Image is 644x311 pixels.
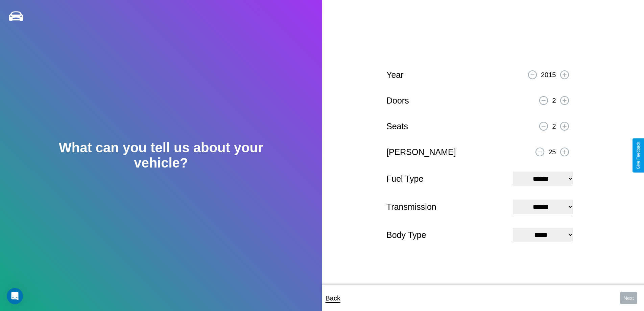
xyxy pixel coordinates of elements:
[7,288,23,304] iframe: Intercom live chat
[548,146,556,158] p: 25
[326,292,340,304] p: Back
[552,120,556,132] p: 2
[386,67,404,83] p: Year
[552,94,556,107] p: 2
[386,145,456,160] p: [PERSON_NAME]
[386,119,408,134] p: Seats
[541,69,556,81] p: 2015
[386,227,506,243] p: Body Type
[32,140,290,171] h2: What can you tell us about your vehicle?
[620,292,637,304] button: Next
[386,199,506,215] p: Transmission
[636,142,641,169] div: Give Feedback
[386,93,409,108] p: Doors
[386,171,506,186] p: Fuel Type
